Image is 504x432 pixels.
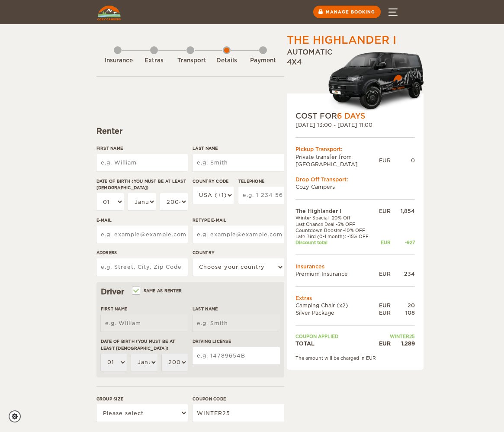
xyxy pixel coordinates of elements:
div: Extras [141,57,167,65]
div: EUR [376,207,391,215]
label: Last Name [193,306,280,312]
div: EUR [379,157,391,164]
div: 20 [391,302,415,309]
td: Silver Package [295,309,376,316]
td: Extras [295,294,415,302]
div: EUR [376,302,391,309]
div: -927 [391,239,415,245]
input: e.g. William [96,154,188,171]
label: Telephone [238,178,284,184]
label: Retype E-mail [193,217,284,223]
div: Drop Off Transport: [295,176,415,183]
input: e.g. Smith [193,154,284,171]
input: e.g. William [101,314,188,332]
input: Same as renter [133,289,138,294]
div: EUR [376,309,391,316]
td: Winter Special -20% Off [295,215,376,221]
label: Coupon code [193,396,284,402]
td: Insurances [295,263,415,270]
label: Date of birth (You must be at least [DEMOGRAPHIC_DATA]) [96,178,188,191]
label: Driving License [193,338,280,345]
div: [DATE] 13:00 - [DATE] 11:00 [295,121,415,129]
div: Insurance [105,57,131,65]
td: Premium Insurance [295,270,376,277]
label: E-mail [96,217,188,223]
div: Renter [96,126,284,136]
div: EUR [376,340,391,347]
input: e.g. 1 234 567 890 [238,187,284,204]
div: Transport [177,57,203,65]
span: 6 Days [337,112,365,120]
td: Private transfer from [GEOGRAPHIC_DATA] [295,153,379,168]
input: e.g. example@example.com [193,226,284,243]
td: Countdown Booster -10% OFF [295,227,376,233]
img: Cozy-3.png [321,50,424,111]
div: EUR [376,270,391,277]
div: Driver [101,287,280,297]
div: 108 [391,309,415,316]
div: Pickup Transport: [295,145,415,153]
div: The amount will be charged in EUR [295,355,415,361]
td: Late Bird (0-1 month): -15% OFF [295,233,376,239]
div: 0 [391,157,415,164]
td: Last Chance Deal -5% OFF [295,221,376,227]
label: First Name [96,145,188,152]
label: Country [193,249,284,256]
img: Cozy Campers [97,6,121,20]
input: e.g. example@example.com [96,226,188,243]
input: e.g. Smith [193,314,280,332]
div: 1,289 [391,340,415,347]
input: e.g. Street, City, Zip Code [96,258,188,276]
div: EUR [376,239,391,245]
td: TOTAL [295,340,376,347]
label: Country Code [193,178,234,184]
input: e.g. 14789654B [193,347,280,364]
div: COST FOR [295,111,415,121]
label: First Name [101,306,188,312]
label: Date of birth (You must be at least [DEMOGRAPHIC_DATA]) [101,338,188,351]
label: Address [96,249,188,256]
td: Cozy Campers [295,183,415,190]
div: Automatic 4x4 [287,48,424,111]
a: Cookie settings [9,410,26,422]
div: 1,854 [391,207,415,215]
td: Coupon applied [295,333,376,339]
label: Group size [96,396,188,402]
td: Discount total [295,239,376,245]
label: Last Name [193,145,284,152]
div: 234 [391,270,415,277]
a: Manage booking [313,6,381,18]
label: Same as renter [133,287,182,295]
div: The Highlander I [287,33,396,48]
div: Payment [250,57,276,65]
td: WINTER25 [376,333,415,339]
td: Camping Chair (x2) [295,302,376,309]
div: Details [214,57,240,65]
td: The Highlander I [295,207,376,215]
